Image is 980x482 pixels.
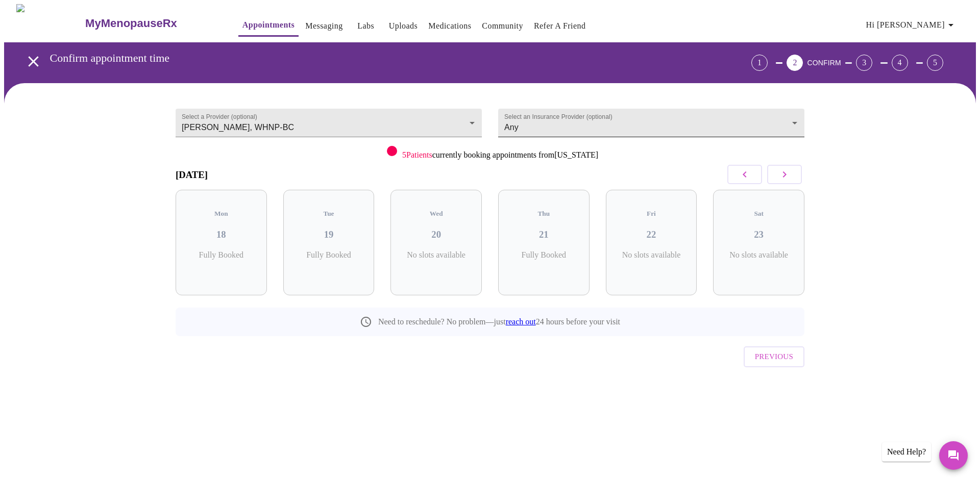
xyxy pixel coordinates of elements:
p: No slots available [399,250,474,260]
h3: 22 [614,229,689,240]
h3: 21 [506,229,581,240]
a: Messaging [305,19,342,33]
span: Previous [755,350,793,363]
h3: [DATE] [176,169,208,181]
button: Community [478,16,527,36]
button: Refer a Friend [530,16,590,36]
div: [PERSON_NAME], WHNP-BC [176,109,482,137]
span: CONFIRM [807,59,841,67]
h5: Fri [614,210,689,218]
a: reach out [506,317,536,326]
button: Previous [744,346,804,367]
h3: MyMenopauseRx [85,17,177,30]
p: Fully Booked [291,250,366,260]
div: Any [498,109,804,137]
h3: 19 [291,229,366,240]
h3: 20 [399,229,474,240]
div: 4 [892,55,908,71]
button: Hi [PERSON_NAME] [862,15,961,35]
p: Need to reschedule? No problem—just 24 hours before your visit [378,317,620,326]
p: currently booking appointments from [US_STATE] [402,150,598,160]
h3: 23 [721,229,796,240]
p: Fully Booked [184,250,259,260]
span: 5 Patients [402,150,432,159]
a: MyMenopauseRx [84,6,218,41]
h5: Mon [184,210,259,218]
p: Fully Booked [506,250,581,260]
h5: Thu [506,210,581,218]
a: Labs [357,19,374,33]
a: Refer a Friend [534,19,586,33]
p: No slots available [721,250,796,260]
h5: Wed [399,210,474,218]
div: 1 [751,55,768,71]
button: Medications [424,16,475,36]
h3: Confirm appointment time [50,52,695,65]
button: Appointments [238,15,299,37]
span: Hi [PERSON_NAME] [866,18,957,32]
a: Uploads [389,19,418,33]
div: 2 [787,55,803,71]
h5: Tue [291,210,366,218]
button: Labs [350,16,382,36]
button: Messages [939,441,968,470]
div: 3 [856,55,872,71]
button: Uploads [385,16,422,36]
button: Messaging [301,16,347,36]
p: No slots available [614,250,689,260]
h5: Sat [721,210,796,218]
a: Community [482,19,523,33]
button: open drawer [18,46,48,77]
img: MyMenopauseRx Logo [16,4,84,42]
a: Appointments [242,18,295,32]
a: Medications [428,19,471,33]
div: Need Help? [882,442,931,462]
h3: 18 [184,229,259,240]
div: 5 [927,55,943,71]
